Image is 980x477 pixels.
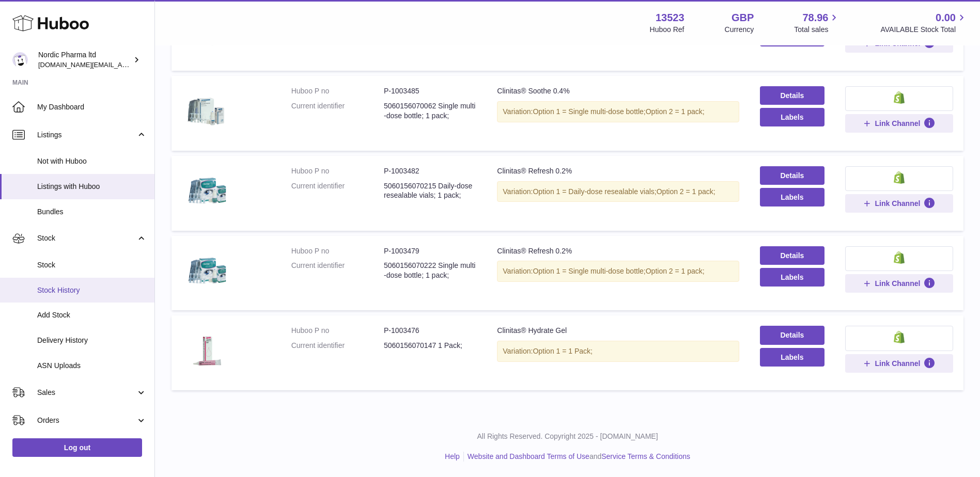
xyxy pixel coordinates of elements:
img: Clinitas® Hydrate Gel [182,326,234,377]
span: ASN Uploads [37,361,147,371]
dt: Current identifier [291,101,384,121]
a: Details [760,166,825,185]
div: Variation: [497,181,739,202]
span: Link Channel [875,359,920,368]
img: Clinitas® Soothe 0.4% [182,86,234,138]
a: Details [760,86,825,105]
button: Link Channel [845,114,953,133]
dd: 5060156070215 Daily-dose resealable vials; 1 pack; [384,181,476,201]
button: Labels [760,188,825,206]
img: shopify-small.png [894,331,905,343]
div: Clinitas® Soothe 0.4% [497,86,739,96]
a: 78.96 Total sales [794,11,840,35]
span: Link Channel [875,279,920,288]
div: Variation: [497,261,739,282]
span: Listings with Huboo [37,182,147,192]
span: Orders [37,416,136,425]
p: All Rights Reserved. Copyright 2025 - [DOMAIN_NAME] [163,432,972,441]
span: Link Channel [875,199,920,208]
dt: Huboo P no [291,166,384,176]
span: 0.00 [936,11,956,25]
div: Nordic Pharma ltd [38,50,131,70]
dt: Huboo P no [291,86,384,96]
span: AVAILABLE Stock Total [880,25,968,35]
a: Help [445,452,460,460]
dt: Huboo P no [291,246,384,256]
dd: 5060156070147 1 Pack; [384,341,476,351]
img: accounts.uk@nordicpharma.com [12,52,28,68]
span: Stock [37,233,136,243]
div: Variation: [497,341,739,362]
span: Stock [37,260,147,270]
button: Labels [760,268,825,287]
dd: P-1003479 [384,246,476,256]
dd: P-1003482 [384,166,476,176]
span: Total sales [794,25,840,35]
img: shopify-small.png [894,91,905,104]
a: 0.00 AVAILABLE Stock Total [880,11,968,35]
dd: 5060156070222 Single multi-dose bottle; 1 pack; [384,261,476,280]
dd: 5060156070062 Single multi-dose bottle; 1 pack; [384,101,476,121]
div: Currency [725,25,754,35]
div: Clinitas® Hydrate Gel [497,326,739,336]
span: Option 2 = 1 pack; [646,107,705,116]
div: Variation: [497,101,739,122]
button: Link Channel [845,354,953,373]
dt: Current identifier [291,341,384,351]
dt: Huboo P no [291,326,384,336]
span: 78.96 [802,11,828,25]
button: Link Channel [845,194,953,213]
span: Link Channel [875,119,920,128]
span: [DOMAIN_NAME][EMAIL_ADDRESS][DOMAIN_NAME] [38,60,206,69]
span: Option 1 = Single multi-dose bottle; [533,267,645,275]
dt: Current identifier [291,261,384,280]
button: Labels [760,108,825,126]
span: Option 2 = 1 pack; [657,187,715,196]
img: Clinitas® Refresh 0.2% [182,246,234,298]
div: Huboo Ref [650,25,685,35]
span: Option 1 = Daily-dose resealable vials; [533,187,656,196]
span: Option 2 = 1 pack; [646,267,705,275]
span: Listings [37,130,136,140]
span: Delivery History [37,336,147,345]
a: Website and Dashboard Terms of Use [468,452,589,460]
img: shopify-small.png [894,251,905,264]
span: Stock History [37,285,147,295]
dd: P-1003485 [384,86,476,96]
span: Option 1 = Single multi-dose bottle; [533,107,645,116]
span: Option 1 = 1 Pack; [533,347,593,355]
dd: P-1003476 [384,326,476,336]
button: Labels [760,348,825,367]
span: My Dashboard [37,102,147,112]
dt: Current identifier [291,181,384,201]
span: Add Stock [37,310,147,320]
img: shopify-small.png [894,171,905,184]
a: Service Terms & Conditions [601,452,690,460]
div: Clinitas® Refresh 0.2% [497,166,739,176]
a: Details [760,326,825,344]
li: and [464,452,690,462]
a: Log out [12,438,142,457]
span: Not with Huboo [37,156,147,166]
div: Clinitas® Refresh 0.2% [497,246,739,256]
strong: 13523 [656,11,685,25]
span: Sales [37,388,136,397]
img: Clinitas® Refresh 0.2% [182,166,234,218]
a: Details [760,246,825,265]
strong: GBP [732,11,754,25]
button: Link Channel [845,274,953,293]
span: Bundles [37,207,147,217]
